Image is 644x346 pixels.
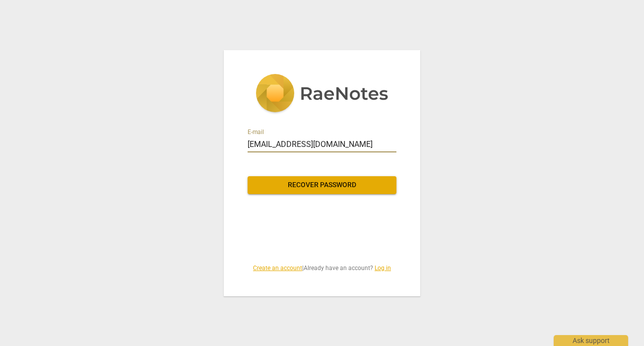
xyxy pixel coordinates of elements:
span: | Already have an account? [248,264,396,273]
img: 5ac2273c67554f335776073100b6d88f.svg [256,74,388,115]
button: Recover password [248,176,396,194]
label: E-mail [248,129,264,135]
a: Create an account [253,265,302,272]
div: Ask support [554,335,628,346]
a: Log in [375,265,391,272]
span: Recover password [256,180,388,190]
